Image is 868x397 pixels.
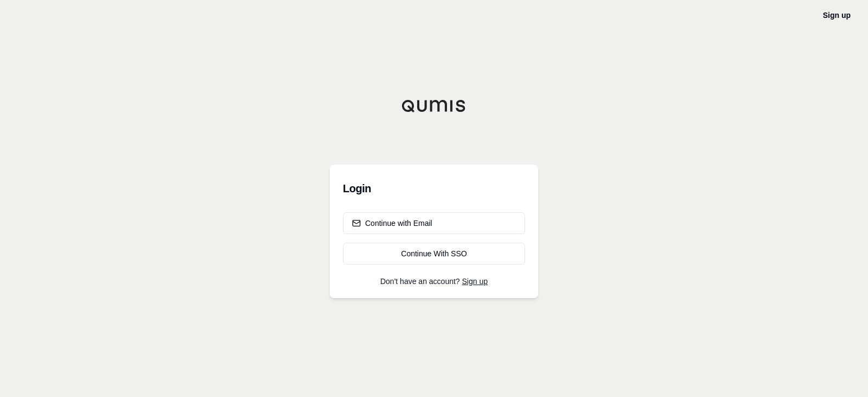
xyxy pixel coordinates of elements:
div: Continue with Email [352,218,432,229]
a: Continue With SSO [343,243,525,264]
div: Continue With SSO [352,248,516,259]
p: Don't have an account? [343,278,525,285]
img: Qumis [401,99,467,112]
button: Continue with Email [343,212,525,234]
h3: Login [343,178,525,199]
a: Sign up [823,11,851,20]
a: Sign up [462,277,488,286]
